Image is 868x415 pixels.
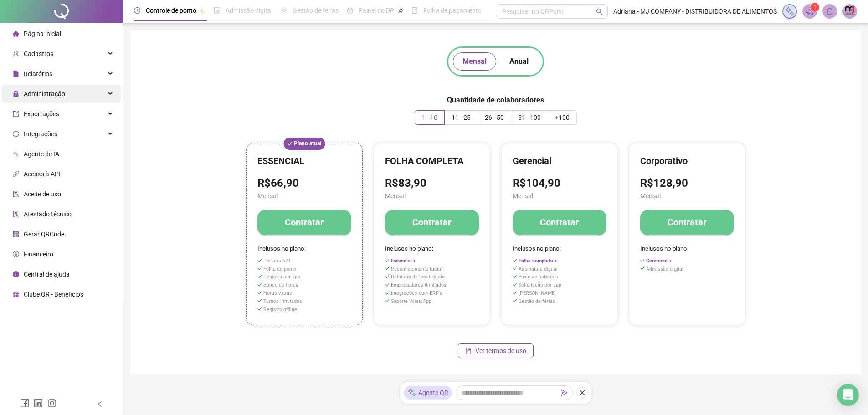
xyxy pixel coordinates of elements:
span: Gestão de férias [519,298,555,304]
span: home [13,31,19,37]
h4: Corporativo [640,154,734,167]
span: Atestado técnico [24,210,72,218]
span: Mensal [640,191,734,201]
span: Mensal [462,56,487,67]
span: Assinatura digital [519,266,558,272]
span: left [97,401,103,407]
span: Adriana - MJ COMPANY - DISTRIBUIDORA DE ALIMENTOS [613,6,777,16]
h4: Contratar [668,216,706,229]
span: check [513,266,518,271]
span: check [513,274,518,279]
span: Relatórios [24,70,52,77]
span: instagram [47,399,56,408]
img: sparkle-icon.fc2bf0ac1784a2077858766a79e2daf3.svg [407,388,416,397]
span: check [257,258,262,263]
span: Essencial + [391,258,416,264]
span: api [13,171,19,177]
span: clock-circle [134,7,140,14]
button: Contratar [513,210,606,235]
span: Portaria 671 [263,258,291,264]
span: Empregadores ilimitados [391,282,447,288]
h3: R$66,90 [257,176,351,191]
span: Mensal [513,191,606,201]
span: Integrações [24,130,57,138]
span: check [385,282,390,287]
span: facebook [20,399,29,408]
span: check [385,298,390,303]
span: Inclusos no plano: [257,244,351,254]
sup: 1 [810,3,819,12]
span: Mensal [257,191,351,201]
span: check [385,258,390,263]
h3: R$128,90 [640,176,734,191]
span: check [257,282,262,287]
span: file-done [214,7,220,14]
span: Anual [509,56,529,67]
span: Admissão digital [646,266,683,272]
span: Página inicial [24,30,61,37]
span: Envio de holerites [519,274,558,280]
span: check [257,291,262,296]
span: Gerencial + [646,258,672,264]
span: linkedin [34,399,43,408]
span: sun [281,7,287,14]
span: check [257,266,262,271]
h4: Gerencial [513,154,606,167]
span: notification [806,7,814,15]
span: Reconhecimento facial [391,266,442,272]
span: check [257,274,262,279]
span: file [13,71,19,77]
span: Acesso à API [24,170,61,178]
button: Anual [500,52,538,71]
span: qrcode [13,231,19,237]
button: Ver termos de uso [458,343,534,358]
h3: R$104,90 [513,176,606,191]
span: Inclusos no plano: [385,244,479,254]
span: Gestão de férias [293,7,339,14]
span: audit [13,191,19,197]
button: Mensal [453,52,496,71]
span: check [513,258,518,263]
span: Registro offline [263,307,297,313]
span: Financeiro [24,251,53,258]
span: Integrações com ERP's [391,290,442,296]
span: Agente de IA [24,150,59,158]
span: user-add [13,51,19,57]
span: Clube QR - Beneficios [24,291,83,298]
h4: ESSENCIAL [257,154,351,167]
div: Open Intercom Messenger [837,384,859,406]
span: check [257,307,262,312]
button: Contratar [257,210,351,235]
span: file-text [465,348,472,354]
span: Central de ajuda [24,271,70,278]
span: book [411,7,418,14]
span: Folha completa + [519,258,557,264]
span: Aceite de uso [24,190,61,198]
span: 26 - 50 [485,114,504,121]
span: send [561,389,568,396]
span: Registro por app [263,274,300,280]
span: [PERSON_NAME] [519,290,556,296]
span: info-circle [13,271,19,277]
span: solution [13,211,19,217]
h4: FOLHA COMPLETA [385,154,479,167]
span: lock [13,91,19,97]
h3: R$83,90 [385,176,479,191]
h4: Contratar [540,216,579,229]
span: Gerar QRCode [24,231,64,238]
span: Inclusos no plano: [513,244,606,254]
span: Banco de horas [263,282,298,288]
span: check [640,258,645,263]
span: check [640,266,645,271]
span: check [385,274,390,279]
span: Mensal [385,191,479,201]
h4: Contratar [285,216,324,229]
span: Ver termos de uso [475,346,526,356]
span: Plano atual [283,138,325,150]
span: Suporte WhatsApp [391,298,431,304]
span: Solicitação por app [519,282,561,288]
span: dollar [13,251,19,257]
span: search [596,8,603,15]
span: check [287,141,293,146]
span: check [257,298,262,303]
